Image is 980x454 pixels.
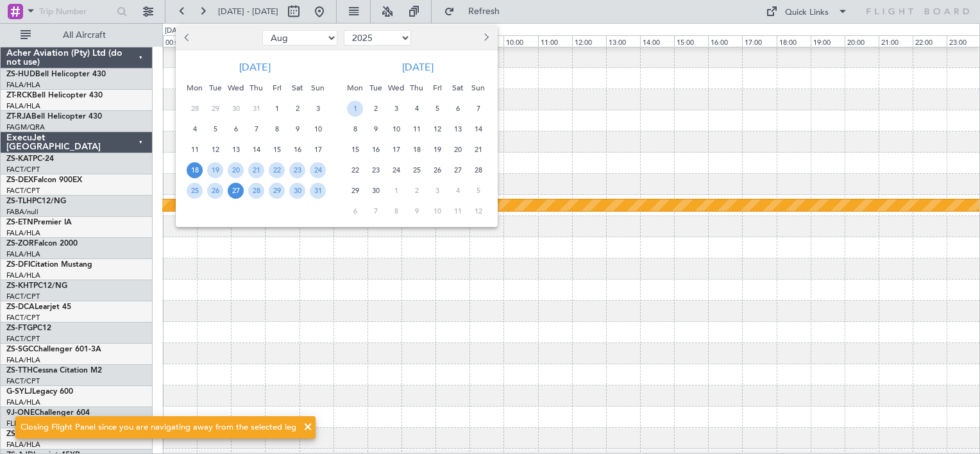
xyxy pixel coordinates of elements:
[228,183,244,199] span: 27
[347,162,363,178] span: 22
[409,142,425,158] span: 18
[345,139,366,160] div: 15-9-2025
[248,162,264,178] span: 21
[187,121,203,137] span: 4
[367,203,384,219] span: 7
[427,119,448,139] div: 12-9-2025
[344,30,411,46] select: Select year
[308,139,328,160] div: 17-8-2025
[228,121,244,137] span: 6
[347,203,363,219] span: 6
[207,121,223,137] span: 5
[366,201,386,221] div: 7-10-2025
[207,142,223,158] span: 12
[347,101,363,117] span: 1
[429,121,445,137] span: 12
[367,142,384,158] span: 16
[366,119,386,139] div: 9-9-2025
[468,119,489,139] div: 14-9-2025
[470,183,486,199] span: 5
[470,203,486,219] span: 12
[409,183,425,199] span: 2
[246,98,267,119] div: 31-7-2025
[366,139,386,160] div: 16-9-2025
[470,101,486,117] span: 7
[367,162,384,178] span: 23
[386,180,407,201] div: 1-10-2025
[427,98,448,119] div: 5-9-2025
[205,98,226,119] div: 29-7-2025
[367,183,384,199] span: 30
[470,142,486,158] span: 21
[187,101,203,117] span: 28
[347,183,363,199] span: 29
[207,162,223,178] span: 19
[468,78,489,98] div: Sun
[450,121,466,137] span: 13
[226,180,246,201] div: 27-8-2025
[185,139,205,160] div: 11-8-2025
[450,183,466,199] span: 4
[267,98,287,119] div: 1-8-2025
[345,78,366,98] div: Mon
[187,142,203,158] span: 11
[21,421,296,434] div: Closing Flight Panel since you are navigating away from the selected leg
[181,28,195,48] button: Previous month
[366,160,386,180] div: 23-9-2025
[386,139,407,160] div: 17-9-2025
[205,160,226,180] div: 19-8-2025
[289,101,305,117] span: 2
[386,98,407,119] div: 3-9-2025
[289,162,305,178] span: 23
[388,203,404,219] span: 8
[185,160,205,180] div: 18-8-2025
[308,98,328,119] div: 3-8-2025
[450,142,466,158] span: 20
[310,101,326,117] span: 3
[448,201,468,221] div: 11-10-2025
[366,98,386,119] div: 2-9-2025
[287,160,308,180] div: 23-8-2025
[226,139,246,160] div: 13-8-2025
[187,183,203,199] span: 25
[205,78,226,98] div: Tue
[185,98,205,119] div: 28-7-2025
[267,139,287,160] div: 15-8-2025
[448,180,468,201] div: 4-10-2025
[267,119,287,139] div: 8-8-2025
[450,162,466,178] span: 27
[429,101,445,117] span: 5
[470,121,486,137] span: 14
[310,183,326,199] span: 31
[248,183,264,199] span: 28
[248,142,264,158] span: 14
[267,160,287,180] div: 22-8-2025
[287,78,308,98] div: Sat
[409,121,425,137] span: 11
[345,201,366,221] div: 6-10-2025
[409,162,425,178] span: 25
[205,180,226,201] div: 26-8-2025
[429,142,445,158] span: 19
[287,180,308,201] div: 30-8-2025
[269,121,285,137] span: 8
[448,78,468,98] div: Sat
[310,162,326,178] span: 24
[367,101,384,117] span: 2
[448,98,468,119] div: 6-9-2025
[429,203,445,219] span: 10
[226,98,246,119] div: 30-7-2025
[287,139,308,160] div: 16-8-2025
[407,180,427,201] div: 2-10-2025
[388,183,404,199] span: 1
[185,78,205,98] div: Mon
[429,183,445,199] span: 3
[228,162,244,178] span: 20
[347,121,363,137] span: 8
[347,142,363,158] span: 15
[345,180,366,201] div: 29-9-2025
[345,160,366,180] div: 22-9-2025
[388,162,404,178] span: 24
[228,101,244,117] span: 30
[448,139,468,160] div: 20-9-2025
